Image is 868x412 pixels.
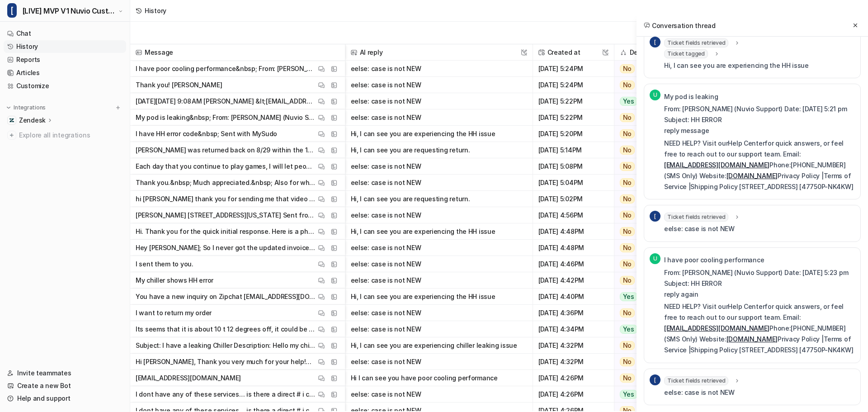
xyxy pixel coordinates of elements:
button: No [614,175,670,191]
p: I sent them to you. [136,256,193,272]
span: Yes [620,97,637,106]
span: Ticket tagged [664,49,708,58]
button: No [614,77,670,93]
button: No [614,272,670,289]
button: No [614,126,670,142]
a: Customize [4,80,126,92]
span: No [620,227,635,236]
button: Hi, I can see you are experiencing chiller leaking issue [351,337,527,354]
span: [DATE] 4:32PM [537,337,610,354]
p: My chiller shows HH error [136,272,213,289]
button: eelse: case is not NEW [351,386,527,403]
span: [DATE] 4:40PM [537,289,610,305]
span: [DATE] 4:48PM [537,223,610,240]
span: U [650,90,660,100]
p: From: [PERSON_NAME] (Nuvio Support) Date: [DATE] 5:21 pm Subject: HH ERROR reply message [664,104,855,136]
button: Hi, I can see you are experiencing the HH issue [351,289,527,305]
span: No [620,357,635,366]
span: [DATE] 5:20PM [537,126,610,142]
img: Zendesk [9,118,14,123]
button: eelse: case is not NEW [351,256,527,272]
button: eelse: case is not NEW [351,272,527,289]
a: Help and support [4,392,126,405]
span: [ [650,37,660,47]
span: [DATE] 4:26PM [537,386,610,403]
span: Created at [537,44,610,61]
p: Zendesk [19,116,46,125]
p: Subject: I have a leaking Chiller Description: Hello my chiller is leaking water [136,337,316,354]
button: Yes [614,93,670,109]
span: Yes [620,325,637,334]
span: No [620,260,635,269]
span: U [650,253,660,264]
span: No [620,211,635,220]
span: No [620,64,635,73]
span: [DATE] 5:08PM [537,158,610,175]
img: menu_add.svg [115,104,121,111]
span: Ticket fields retrieved [664,213,728,222]
span: [DATE] 4:32PM [537,354,610,370]
span: No [620,113,635,122]
span: [DATE] 5:02PM [537,191,610,207]
span: [DATE] 5:04PM [537,175,610,191]
p: From: [PERSON_NAME] (Nuvio Support) Date: [DATE] 5:23 pm Subject: HH ERROR reply again [664,267,855,300]
button: eelse: case is not NEW [351,93,527,109]
a: Articles [4,66,126,79]
button: Hi, I can see you are requesting return. [351,142,527,158]
p: NEED HELP? Visit ourHelp Centerfor quick answers, or feel free to reach out to our support team. ... [664,301,855,355]
button: No [614,109,670,126]
a: Chat [4,27,126,40]
div: History [145,6,166,15]
a: [EMAIL_ADDRESS][DOMAIN_NAME] [664,324,769,332]
p: I have poor cooling performance [664,255,855,265]
button: No [614,142,670,158]
p: [DATE][DATE] 9:08 AM [PERSON_NAME] &lt;[EMAIL_ADDRESS][DOMAIN_NAME]&gt; wrote: Each day that you ... [136,93,316,109]
span: [DATE] 4:26PM [537,370,610,386]
a: Reports [4,53,126,66]
span: No [620,308,635,317]
span: [LIVE] MVP V1 Nuvio Customer Service Bot [22,5,116,17]
button: eelse: case is not NEW [351,109,527,126]
span: [DATE] 5:22PM [537,93,610,109]
button: No [614,305,670,321]
span: No [620,81,635,90]
button: Hi, I can see you are experiencing the HH issue [351,126,527,142]
span: Ticket fields retrieved [664,38,728,47]
p: Hi, I can see you are experiencing the HH issue [664,60,809,71]
a: Invite teammates [4,367,126,379]
span: No [620,146,635,155]
button: eelse: case is not NEW [351,354,527,370]
a: [EMAIL_ADDRESS][DOMAIN_NAME] [664,161,769,169]
button: No [614,256,670,272]
p: I have HH error code&nbsp; Sent with MySudo [136,126,277,142]
a: [DOMAIN_NAME] [726,172,778,180]
p: eelse: case is not NEW [664,223,741,234]
span: Message [134,44,341,61]
button: eelse: case is not NEW [351,61,527,77]
span: [DATE] 4:56PM [537,207,610,223]
span: [DATE] 4:48PM [537,240,610,256]
p: My pod is leaking [664,91,855,102]
span: Yes [620,292,637,301]
span: No [620,178,635,187]
span: AI reply [349,44,529,61]
span: No [620,341,635,350]
p: hi [PERSON_NAME] thank you for sending me that video which has nothing to do with the issue comin... [136,191,316,207]
span: No [620,129,635,138]
button: No [614,354,670,370]
span: No [620,374,635,383]
img: explore all integrations [7,131,16,140]
button: No [614,370,670,386]
button: No [614,223,670,240]
button: eelse: case is not NEW [351,305,527,321]
button: No [614,337,670,354]
button: eelse: case is not NEW [351,207,527,223]
p: [PERSON_NAME] was returned back on 8/29 within the 15 day period of being provided the return add... [136,142,316,158]
button: eelse: case is not NEW [351,158,527,175]
p: Integrations [14,104,46,111]
button: eelse: case is not NEW [351,240,527,256]
p: Its seems that it is about 10 t 12 degrees off, it could be the thermostat is not calibrated, ive... [136,321,316,337]
p: You have a new inquiry on Zipchat [EMAIL_ADDRESS][DOMAIN_NAME] talked to Zipchat and asked to for... [136,289,316,305]
span: No [620,162,635,171]
span: No [620,194,635,204]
